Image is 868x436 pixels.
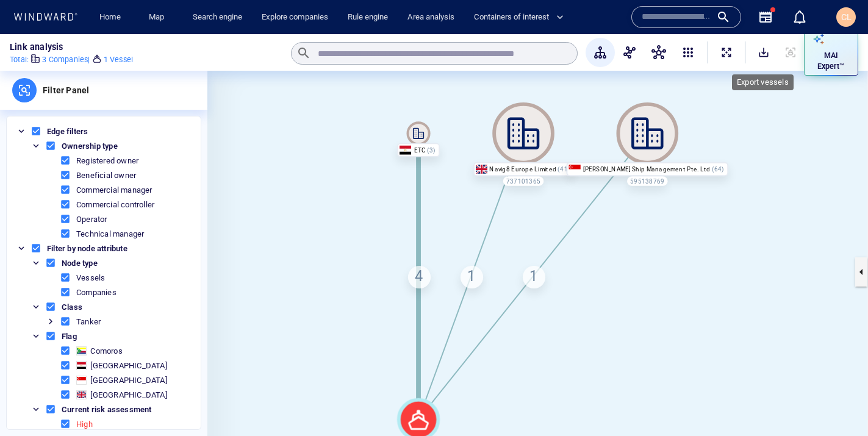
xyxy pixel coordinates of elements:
div: [PERSON_NAME] Ship Management Pte. Ltd [567,162,728,176]
div: Commercial controller [76,200,154,209]
div: Filter Panel [37,71,95,110]
div: High [76,420,93,429]
button: Toggle [16,126,27,137]
a: Explore companies [257,7,333,28]
button: Toggle [30,257,41,268]
div: 1 [461,266,483,288]
a: Map [144,7,173,28]
a: Search engine [188,7,247,28]
div: Vessels [76,273,105,282]
span: Flag [59,332,80,341]
button: CL [834,5,858,29]
div: United Kingdom [76,390,87,399]
span: Edge filters [44,127,91,136]
iframe: Chat [816,381,859,427]
p: MAI Expert™ [812,50,850,72]
a: Rule engine [343,7,393,28]
span: Containers of interest [474,10,564,24]
div: ETC [398,143,440,157]
div: Singapore [76,376,87,385]
div: 595138769 [626,176,668,186]
div: Registered owner [76,156,138,165]
p: Total : [10,54,29,65]
button: Toggle [16,243,27,254]
div: Tanker [76,317,101,326]
div: Comoros [76,346,87,356]
div: Beneficial owner [76,171,136,180]
div: 1 [523,266,545,288]
button: MAI Expert™ [804,29,859,76]
div: [GEOGRAPHIC_DATA] [90,361,167,370]
button: Toggle [30,301,41,312]
button: Toggle [30,404,41,415]
button: Toggle [30,140,41,151]
button: SaveAlt [750,39,777,66]
button: Toggle [30,331,41,341]
div: Companies [76,288,117,297]
div: Notification center [792,10,807,24]
a: Home [95,7,126,28]
button: Toggle [45,316,56,327]
span: Ownership type [59,141,121,151]
span: Class [59,302,85,312]
button: Containers of interest [469,7,574,28]
button: Map [139,7,178,28]
div: [GEOGRAPHIC_DATA] [90,376,167,385]
div: Commercial manager [76,185,152,195]
div: Technical manager [76,229,144,238]
span: CL [841,12,852,22]
button: Home [90,7,129,28]
div: Comoros [90,346,122,356]
p: 3 Companies | [42,54,90,65]
button: ExpandAllNodes [713,39,740,66]
div: Egypt [76,361,87,370]
span: Node type [59,259,101,268]
div: [GEOGRAPHIC_DATA] [90,390,167,399]
a: Area analysis [403,7,459,28]
p: Link analysis [10,40,63,54]
span: Filter by node attribute [44,244,131,253]
p: 1 Vessel [104,54,134,65]
div: 4 [408,266,431,288]
div: 737101365 [503,176,544,186]
div: Navig8 Europe Limited [473,162,574,176]
div: Operator [76,215,107,224]
span: Current risk assessment [59,405,155,414]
